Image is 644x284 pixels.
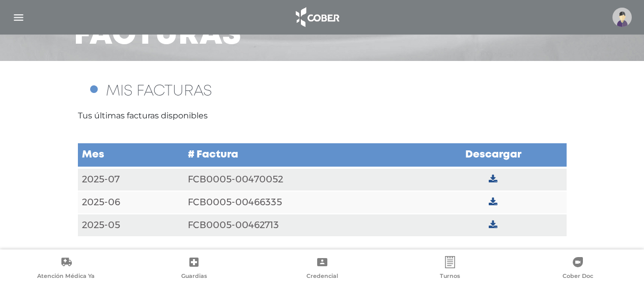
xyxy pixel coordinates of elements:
td: Mes [78,143,184,168]
a: Turnos [386,256,514,282]
img: Cober_menu-lines-white.svg [12,11,25,24]
span: Atención Médica Ya [37,272,95,281]
td: FCB0005-00470052 [184,168,420,191]
span: Credencial [306,272,338,281]
a: Atención Médica Ya [2,256,130,282]
span: MIS FACTURAS [106,84,212,98]
span: Cober Doc [563,272,593,281]
span: Guardias [181,272,207,281]
a: Credencial [258,256,386,282]
p: Tus últimas facturas disponibles [78,110,567,122]
td: 2025-06 [78,191,184,214]
span: Turnos [440,272,460,281]
td: FCB0005-00462713 [184,214,420,237]
td: # Factura [184,143,420,168]
img: profile-placeholder.svg [612,8,632,27]
td: 2025-05 [78,214,184,237]
td: 2025-07 [78,168,184,191]
a: Guardias [130,256,258,282]
td: FCB0005-00466335 [184,191,420,214]
a: Cober Doc [514,256,642,282]
img: logo_cober_home-white.png [290,5,344,29]
td: Descargar [420,143,567,168]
